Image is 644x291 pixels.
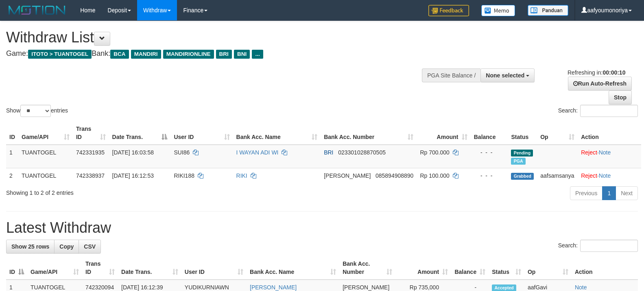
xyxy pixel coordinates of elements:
[112,172,154,179] span: [DATE] 16:12:53
[6,220,638,236] h1: Latest Withdraw
[511,158,525,165] span: Marked by aafGavi
[18,145,73,168] td: TUANTOGEL
[6,185,262,197] div: Showing 1 to 2 of 2 entries
[422,68,480,82] div: PGA Site Balance /
[558,240,638,252] label: Search:
[324,172,371,179] span: [PERSON_NAME]
[216,50,232,59] span: BRI
[603,69,625,76] strong: 00:00:10
[252,50,263,59] span: ...
[174,149,190,156] span: SUI86
[76,172,105,179] span: 742338937
[6,29,421,46] h1: Withdraw List
[118,256,181,280] th: Date Trans.: activate to sort column ascending
[84,243,96,250] span: CSV
[109,121,171,145] th: Date Trans.: activate to sort column descending
[578,121,641,145] th: Action
[27,256,82,280] th: Game/API: activate to sort column ascending
[6,121,18,145] th: ID
[163,50,214,59] span: MANDIRIONLINE
[181,256,247,280] th: User ID: activate to sort column ascending
[338,149,386,156] span: Copy 023301028870505 to clipboard
[568,69,625,76] span: Refreshing in:
[578,145,641,168] td: ·
[511,173,534,180] span: Grabbed
[395,256,451,280] th: Amount: activate to sort column ascending
[508,121,537,145] th: Status
[375,172,413,179] span: Copy 085894908890 to clipboard
[524,256,572,280] th: Op: activate to sort column ascending
[28,50,92,59] span: ITOTO > TUANTOGEL
[18,121,73,145] th: Game/API: activate to sort column ascending
[511,150,533,157] span: Pending
[537,121,578,145] th: Op: activate to sort column ascending
[76,149,105,156] span: 742331935
[339,256,395,280] th: Bank Acc. Number: activate to sort column ascending
[480,68,535,82] button: None selected
[6,168,18,183] td: 2
[580,240,638,252] input: Search:
[54,240,79,254] a: Copy
[6,145,18,168] td: 1
[6,105,68,117] label: Show entries
[420,149,449,156] span: Rp 700.000
[578,168,641,183] td: ·
[558,105,638,117] label: Search:
[599,172,611,179] a: Note
[474,172,505,180] div: - - -
[471,121,508,145] th: Balance
[343,284,389,291] span: [PERSON_NAME]
[489,256,524,280] th: Status: activate to sort column ascending
[234,50,250,59] span: BNI
[73,121,109,145] th: Trans ID: activate to sort column ascending
[131,50,161,59] span: MANDIRI
[59,243,74,250] span: Copy
[609,90,632,104] a: Stop
[602,186,616,200] a: 1
[11,243,49,250] span: Show 25 rows
[236,149,279,156] a: I WAYAN ADI WI
[250,284,297,291] a: [PERSON_NAME]
[568,77,632,90] a: Run Auto-Refresh
[428,5,469,16] img: Feedback.jpg
[580,105,638,117] input: Search:
[79,240,101,254] a: CSV
[112,149,154,156] span: [DATE] 16:03:58
[570,186,603,200] a: Previous
[6,256,27,280] th: ID: activate to sort column descending
[451,256,489,280] th: Balance: activate to sort column ascending
[572,256,638,280] th: Action
[174,172,194,179] span: RIKI188
[6,50,421,58] h4: Game: Bank:
[6,4,68,16] img: MOTION_logo.png
[474,148,505,157] div: - - -
[236,172,247,179] a: RIKI
[486,72,524,79] span: None selected
[170,121,233,145] th: User ID: activate to sort column ascending
[581,149,597,156] a: Reject
[599,149,611,156] a: Note
[18,168,73,183] td: TUANTOGEL
[417,121,470,145] th: Amount: activate to sort column ascending
[82,256,118,280] th: Trans ID: activate to sort column ascending
[616,186,638,200] a: Next
[324,149,333,156] span: BRI
[110,50,129,59] span: BCA
[481,5,515,16] img: Button%20Memo.svg
[420,172,449,179] span: Rp 100.000
[528,5,568,16] img: panduan.png
[233,121,321,145] th: Bank Acc. Name: activate to sort column ascending
[575,284,587,291] a: Note
[6,240,55,254] a: Show 25 rows
[321,121,417,145] th: Bank Acc. Number: activate to sort column ascending
[581,172,597,179] a: Reject
[537,168,578,183] td: aafsamsanya
[20,105,51,117] select: Showentries
[247,256,339,280] th: Bank Acc. Name: activate to sort column ascending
